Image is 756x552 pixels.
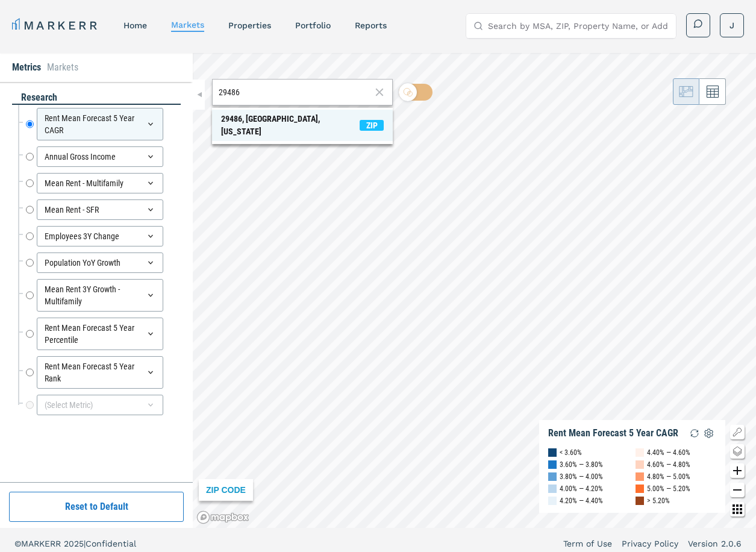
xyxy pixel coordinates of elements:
[64,539,86,548] span: 2025 |
[295,20,331,30] a: Portfolio
[647,471,690,483] div: 4.80% — 5.00%
[560,447,582,459] div: < 3.60%
[355,20,387,30] a: reports
[12,17,99,34] a: MARKERR
[221,113,360,138] div: 29486, [GEOGRAPHIC_DATA], [US_STATE]
[560,495,603,507] div: 4.20% — 4.40%
[123,20,147,30] a: home
[563,538,612,550] a: Term of Use
[12,60,41,75] li: Metrics
[37,395,163,415] div: (Select Metric)
[729,19,734,31] span: J
[193,53,756,528] canvas: Map
[730,463,745,478] button: Zoom in map button
[360,120,384,131] span: ZIP
[14,539,21,548] span: ©
[12,91,181,105] div: research
[228,20,271,30] a: properties
[560,471,603,483] div: 3.80% — 4.00%
[647,447,690,459] div: 4.40% — 4.60%
[647,495,670,507] div: > 5.20%
[37,108,163,140] div: Rent Mean Forecast 5 Year CAGR
[647,459,690,471] div: 4.60% — 4.80%
[37,199,163,220] div: Mean Rent - SFR
[622,538,678,550] a: Privacy Policy
[730,425,745,439] button: Show/Hide Legend Map Button
[9,492,184,522] button: Reset to Default
[196,510,249,524] a: Mapbox logo
[730,502,745,516] button: Other options map button
[47,60,78,75] li: Markets
[37,318,163,350] div: Rent Mean Forecast 5 Year Percentile
[720,13,744,37] button: J
[212,110,393,141] span: Search Bar Suggestion Item: 29486, Summerville, South Carolina
[548,427,678,439] div: Rent Mean Forecast 5 Year CAGR
[219,86,371,99] input: Search by MSA or ZIP Code
[171,20,204,30] a: markets
[21,539,64,548] span: MARKERR
[37,356,163,389] div: Rent Mean Forecast 5 Year Rank
[37,226,163,246] div: Employees 3Y Change
[730,483,745,497] button: Zoom out map button
[199,479,253,501] div: ZIP CODE
[37,173,163,193] div: Mean Rent - Multifamily
[37,279,163,312] div: Mean Rent 3Y Growth - Multifamily
[86,539,136,548] span: Confidential
[730,444,745,459] button: Change style map button
[560,483,603,495] div: 4.00% — 4.20%
[37,252,163,273] div: Population YoY Growth
[488,14,669,38] input: Search by MSA, ZIP, Property Name, or Address
[702,426,716,441] img: Settings
[647,483,690,495] div: 5.00% — 5.20%
[37,146,163,167] div: Annual Gross Income
[688,538,742,550] a: Version 2.0.6
[687,426,702,441] img: Reload Legend
[560,459,603,471] div: 3.60% — 3.80%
